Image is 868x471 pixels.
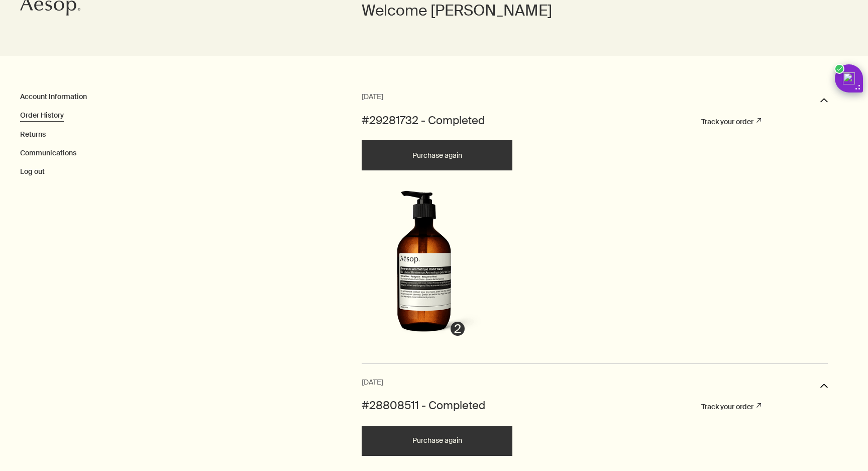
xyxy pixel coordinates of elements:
[20,167,45,177] button: Log out
[820,91,828,113] button: Open
[362,91,383,103] span: [DATE]
[20,111,64,120] a: Order History
[362,426,512,456] button: Purchase again
[362,113,485,129] h2: #29281732 - Completed
[364,191,485,341] img: Reverence Aromatique Hand Wash with pump
[701,402,761,411] a: Track your order
[701,117,761,126] a: Track your order
[20,148,76,157] a: Communications
[451,322,465,336] div: 2
[364,191,485,344] a: Reverence Aromatique Hand Wash with pump
[362,140,512,170] button: Purchase again
[820,376,828,399] button: Open
[20,92,87,101] a: Account Information
[20,130,46,139] a: Returns
[362,376,383,389] span: [DATE]
[20,91,362,177] nav: My Account Page Menu Navigation
[362,398,485,414] h2: #28808511 - Completed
